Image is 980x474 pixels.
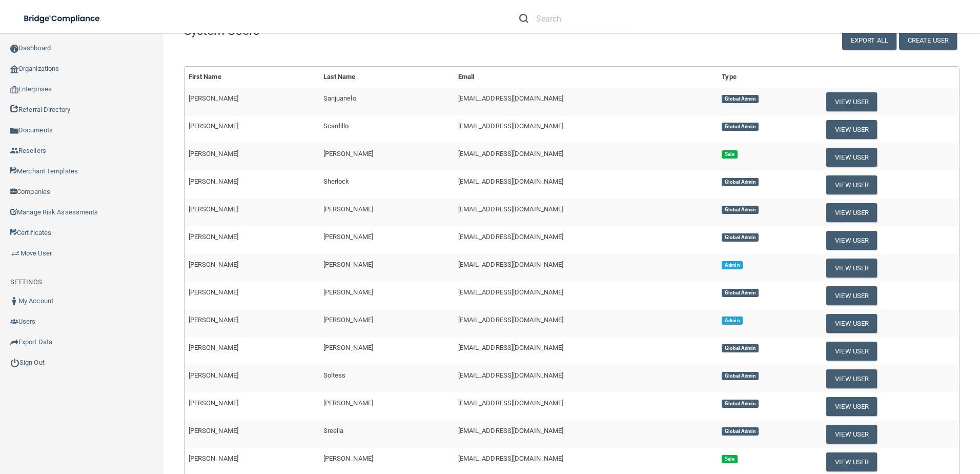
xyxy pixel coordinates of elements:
[10,147,18,155] img: ic_reseller.de258add.png
[826,148,877,167] button: View User
[189,261,238,268] span: [PERSON_NAME]
[189,288,238,296] span: [PERSON_NAME]
[826,342,877,361] button: View User
[323,455,373,462] span: [PERSON_NAME]
[10,358,19,367] img: ic_power_dark.7ecde6b1.png
[722,95,759,103] span: Global Admin
[10,338,18,346] img: icon-export.b9366987.png
[10,318,18,326] img: icon-users.e205127d.png
[458,288,564,296] span: [EMAIL_ADDRESS][DOMAIN_NAME]
[722,344,759,352] span: Global Admin
[458,371,564,379] span: [EMAIL_ADDRESS][DOMAIN_NAME]
[323,122,349,130] span: Scardillo
[189,94,238,102] span: [PERSON_NAME]
[458,233,564,241] span: [EMAIL_ADDRESS][DOMAIN_NAME]
[536,9,630,28] input: Search
[185,67,319,88] th: First Name
[458,427,564,434] span: [EMAIL_ADDRESS][DOMAIN_NAME]
[323,344,373,351] span: [PERSON_NAME]
[458,150,564,157] span: [EMAIL_ADDRESS][DOMAIN_NAME]
[458,316,564,324] span: [EMAIL_ADDRESS][DOMAIN_NAME]
[826,231,877,250] button: View User
[722,317,742,325] span: Admin
[189,150,238,157] span: [PERSON_NAME]
[826,286,877,305] button: View User
[826,120,877,139] button: View User
[10,45,18,53] img: ic_dashboard_dark.d01f4a41.png
[189,316,238,324] span: [PERSON_NAME]
[458,177,564,185] span: [EMAIL_ADDRESS][DOMAIN_NAME]
[323,150,373,157] span: [PERSON_NAME]
[10,248,21,259] img: briefcase.64adab9b.png
[722,427,759,436] span: Global Admin
[10,65,18,73] img: organization-icon.f8decf85.png
[826,175,877,194] button: View User
[189,177,238,185] span: [PERSON_NAME]
[10,86,18,93] img: enterprise.0d942306.png
[323,205,373,213] span: [PERSON_NAME]
[323,233,373,241] span: [PERSON_NAME]
[189,371,238,379] span: [PERSON_NAME]
[10,297,18,305] img: ic_user_dark.df1a06c3.png
[826,203,877,222] button: View User
[189,455,238,462] span: [PERSON_NAME]
[323,427,344,434] span: Sreella
[323,316,373,324] span: [PERSON_NAME]
[722,400,759,408] span: Global Admin
[826,314,877,333] button: View User
[826,397,877,416] button: View User
[722,233,759,242] span: Global Admin
[189,122,238,130] span: [PERSON_NAME]
[323,399,373,407] span: [PERSON_NAME]
[722,178,759,186] span: Global Admin
[826,369,877,388] button: View User
[826,425,877,444] button: View User
[323,94,356,102] span: Sanjuanelo
[189,399,238,407] span: [PERSON_NAME]
[189,205,238,213] span: [PERSON_NAME]
[189,427,238,434] span: [PERSON_NAME]
[722,372,759,380] span: Global Admin
[722,206,759,214] span: Global Admin
[189,233,238,241] span: [PERSON_NAME]
[319,67,454,88] th: Last Name
[722,455,738,463] span: Sale
[458,94,564,102] span: [EMAIL_ADDRESS][DOMAIN_NAME]
[323,261,373,268] span: [PERSON_NAME]
[323,177,350,185] span: Sherlock
[899,31,957,50] button: Create User
[458,205,564,213] span: [EMAIL_ADDRESS][DOMAIN_NAME]
[15,8,110,29] img: bridge_compliance_login_screen.278c3ca4.svg
[826,92,877,111] button: View User
[722,150,738,159] span: Sale
[323,288,373,296] span: [PERSON_NAME]
[826,259,877,278] button: View User
[718,67,822,88] th: Type
[842,31,896,50] a: Export All
[323,371,346,379] span: Soltess
[826,452,877,471] button: View User
[458,344,564,351] span: [EMAIL_ADDRESS][DOMAIN_NAME]
[458,455,564,462] span: [EMAIL_ADDRESS][DOMAIN_NAME]
[458,122,564,130] span: [EMAIL_ADDRESS][DOMAIN_NAME]
[454,67,718,88] th: Email
[184,24,630,37] h4: System Users
[722,261,742,269] span: Admin
[519,14,528,23] img: ic-search.3b580494.png
[10,127,18,135] img: icon-documents.8dae5593.png
[722,123,759,131] span: Global Admin
[458,399,564,407] span: [EMAIL_ADDRESS][DOMAIN_NAME]
[189,344,238,351] span: [PERSON_NAME]
[722,289,759,297] span: Global Admin
[10,276,42,288] label: SETTINGS
[458,261,564,268] span: [EMAIL_ADDRESS][DOMAIN_NAME]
